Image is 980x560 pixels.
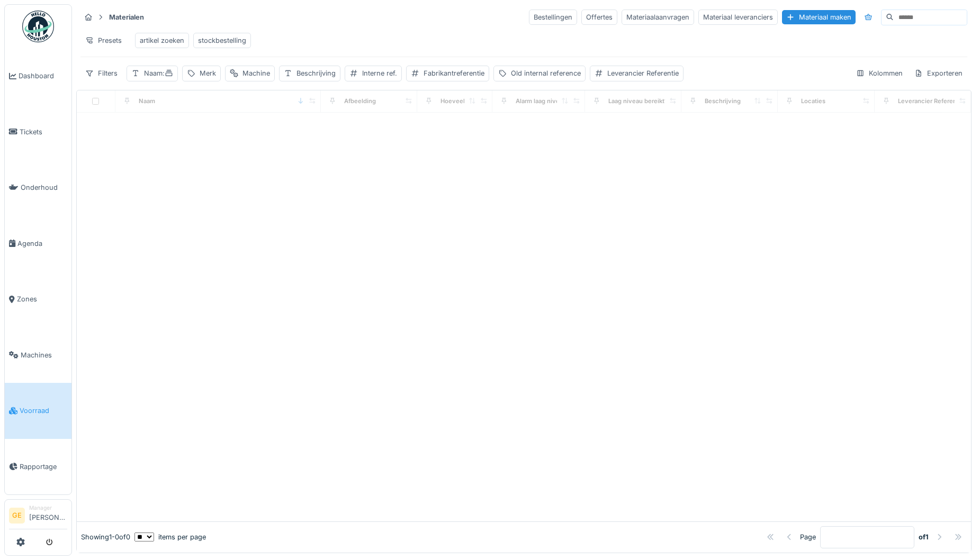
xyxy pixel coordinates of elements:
[782,10,856,24] div: Materiaal maken
[5,48,71,104] a: Dashboard
[144,68,173,78] div: Naam
[5,383,71,439] a: Voorraad
[608,97,668,106] div: Laag niveau bereikt?
[910,66,967,81] div: Exporteren
[29,504,67,527] li: [PERSON_NAME]
[242,68,270,78] div: Machine
[851,66,907,81] div: Kolommen
[134,532,206,542] div: items per page
[21,182,67,192] span: Onderhoud
[698,10,778,25] div: Materiaal leveranciers
[516,97,567,106] div: Alarm laag niveau
[529,10,577,25] div: Bestellingen
[607,68,679,78] div: Leverancier Referentie
[5,439,71,495] a: Rapportage
[296,68,336,78] div: Beschrijving
[139,97,155,106] div: Naam
[20,406,67,416] span: Voorraad
[81,532,130,542] div: Showing 1 - 0 of 0
[20,127,67,137] span: Tickets
[581,10,617,25] div: Offertes
[17,238,67,249] span: Agenda
[20,462,67,472] span: Rapportage
[80,33,127,48] div: Presets
[19,71,67,81] span: Dashboard
[898,97,964,106] div: Leverancier Referentie
[21,350,67,360] span: Machines
[424,68,484,78] div: Fabrikantreferentie
[200,68,216,78] div: Merk
[9,508,25,524] li: GE
[163,69,173,77] span: :
[511,68,581,78] div: Old internal reference
[198,35,246,45] div: stockbestelling
[5,104,71,160] a: Tickets
[140,35,184,45] div: artikel zoeken
[80,66,122,81] div: Filters
[5,327,71,383] a: Machines
[17,294,67,304] span: Zones
[9,504,67,529] a: GE Manager[PERSON_NAME]
[800,532,816,542] div: Page
[5,271,71,327] a: Zones
[22,11,54,42] img: Badge_color-CXgf-gQk.svg
[5,160,71,216] a: Onderhoud
[105,12,148,22] strong: Materialen
[622,10,694,25] div: Materiaalaanvragen
[344,97,376,106] div: Afbeelding
[801,97,825,106] div: Locaties
[362,68,397,78] div: Interne ref.
[919,532,929,542] strong: of 1
[705,97,741,106] div: Beschrijving
[29,504,67,512] div: Manager
[440,97,478,106] div: Hoeveelheid
[5,216,71,272] a: Agenda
